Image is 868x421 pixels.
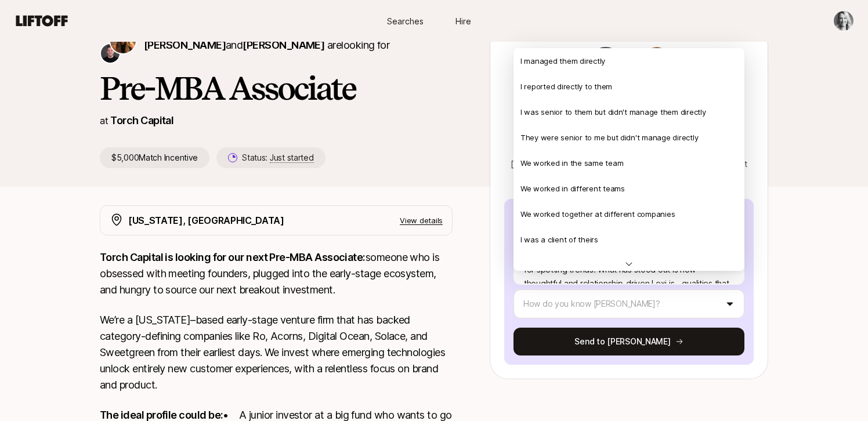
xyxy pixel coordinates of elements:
p: We worked together at different companies [520,208,675,220]
p: I managed them directly [520,55,605,67]
p: I was a client of theirs [520,234,598,245]
p: We worked in the same team [520,157,623,169]
p: They were senior to me but didn't manage directly [520,132,698,143]
p: I was senior to them but didn't manage them directly [520,106,706,118]
p: I reported directly to them [520,81,612,92]
p: We worked in different teams [520,183,625,194]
